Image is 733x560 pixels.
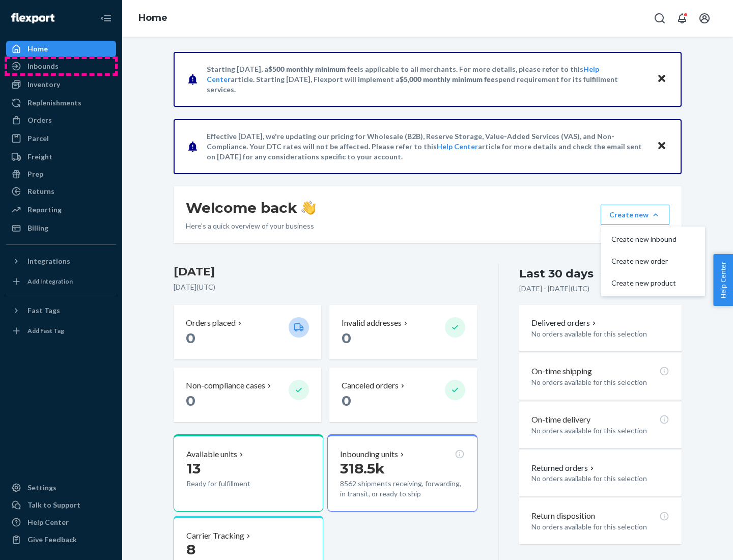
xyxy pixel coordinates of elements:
[207,131,647,162] p: Effective [DATE], we're updating our pricing for Wholesale (B2B), Reserve Storage, Value-Added Se...
[340,449,398,460] p: Inbounding units
[27,115,52,125] div: Orders
[6,514,116,530] a: Help Center
[342,329,351,347] span: 0
[268,65,358,73] span: $500 monthly minimum fee
[329,305,477,359] button: Invalid addresses 0
[6,202,116,218] a: Reporting
[531,317,598,329] button: Delivered orders
[6,253,116,269] button: Integrations
[603,272,703,294] button: Create new product
[400,75,495,83] span: $5,000 monthly minimum fee
[531,377,669,387] p: No orders available for this selection
[6,112,116,128] a: Orders
[531,510,595,522] p: Return disposition
[342,392,351,409] span: 0
[6,220,116,236] a: Billing
[531,462,596,474] button: Returned orders
[186,460,201,477] span: 13
[342,380,399,391] p: Canceled orders
[27,305,60,316] div: Fast Tags
[6,130,116,147] a: Parcel
[329,368,477,422] button: Canceled orders 0
[6,183,116,200] a: Returns
[603,250,703,272] button: Create new order
[174,305,321,359] button: Orders placed 0
[655,72,668,87] button: Close
[531,366,592,377] p: On-time shipping
[650,8,670,29] button: Open Search Box
[186,221,316,231] p: Here’s a quick overview of your business
[27,223,48,233] div: Billing
[6,95,116,111] a: Replenishments
[519,284,589,294] p: [DATE] - [DATE] ( UTC )
[27,44,48,54] div: Home
[27,186,54,197] div: Returns
[186,329,195,347] span: 0
[6,149,116,165] a: Freight
[186,449,237,460] p: Available units
[301,201,316,215] img: hand-wave emoji
[174,264,477,280] h3: [DATE]
[174,434,323,512] button: Available units13Ready for fulfillment
[27,517,69,527] div: Help Center
[713,254,733,306] button: Help Center
[6,76,116,93] a: Inventory
[611,236,676,243] span: Create new inbound
[519,266,594,282] div: Last 30 days
[27,535,77,545] div: Give Feedback
[96,8,116,29] button: Close Navigation
[531,426,669,436] p: No orders available for this selection
[531,329,669,339] p: No orders available for this selection
[531,473,669,484] p: No orders available for this selection
[27,98,81,108] div: Replenishments
[6,166,116,182] a: Prep
[342,317,402,329] p: Invalid addresses
[437,142,478,151] a: Help Center
[27,483,57,493] div: Settings
[611,258,676,265] span: Create new order
[27,61,59,71] div: Inbounds
[6,41,116,57] a: Home
[27,256,70,266] div: Integrations
[6,497,116,513] a: Talk to Support
[138,12,167,23] a: Home
[27,79,60,90] div: Inventory
[601,205,669,225] button: Create newCreate new inboundCreate new orderCreate new product
[27,205,62,215] div: Reporting
[655,139,668,154] button: Close
[6,531,116,548] button: Give Feedback
[186,317,236,329] p: Orders placed
[531,522,669,532] p: No orders available for this selection
[6,480,116,496] a: Settings
[174,282,477,292] p: [DATE] ( UTC )
[186,541,195,558] span: 8
[27,277,73,286] div: Add Integration
[186,530,244,542] p: Carrier Tracking
[186,392,195,409] span: 0
[27,169,43,179] div: Prep
[207,64,647,95] p: Starting [DATE], a is applicable to all merchants. For more details, please refer to this article...
[327,434,477,512] button: Inbounding units318.5k8562 shipments receiving, forwarding, in transit, or ready to ship
[672,8,692,29] button: Open notifications
[6,58,116,74] a: Inbounds
[694,8,715,29] button: Open account menu
[611,279,676,287] span: Create new product
[186,380,265,391] p: Non-compliance cases
[531,414,590,426] p: On-time delivery
[6,302,116,319] button: Fast Tags
[11,13,54,23] img: Flexport logo
[186,199,316,217] h1: Welcome back
[340,479,464,499] p: 8562 shipments receiving, forwarding, in transit, or ready to ship
[6,323,116,339] a: Add Fast Tag
[186,479,280,489] p: Ready for fulfillment
[27,500,80,510] div: Talk to Support
[603,229,703,250] button: Create new inbound
[27,152,52,162] div: Freight
[27,326,64,335] div: Add Fast Tag
[340,460,385,477] span: 318.5k
[130,4,176,33] ol: breadcrumbs
[174,368,321,422] button: Non-compliance cases 0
